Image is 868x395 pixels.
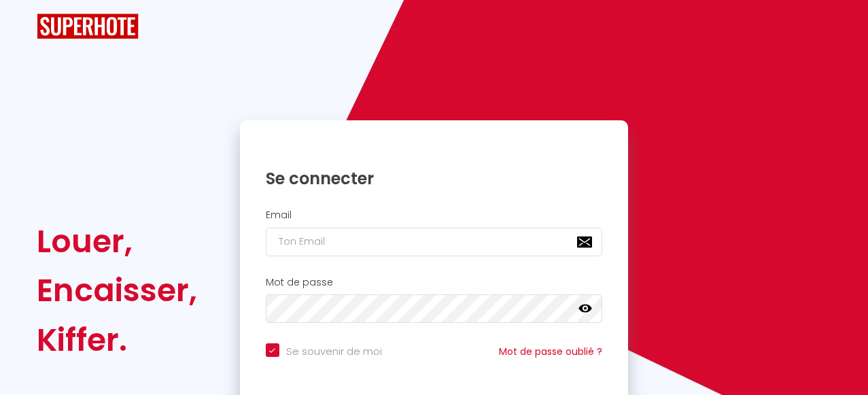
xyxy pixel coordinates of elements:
div: Kiffer. [37,315,197,364]
h2: Mot de passe [266,277,603,288]
img: SuperHote logo [37,14,139,39]
div: Louer, [37,217,197,266]
h1: Se connecter [266,168,603,189]
div: Encaisser, [37,266,197,315]
a: Mot de passe oublié ? [499,345,602,358]
h2: Email [266,209,603,221]
input: Ton Email [266,228,603,256]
